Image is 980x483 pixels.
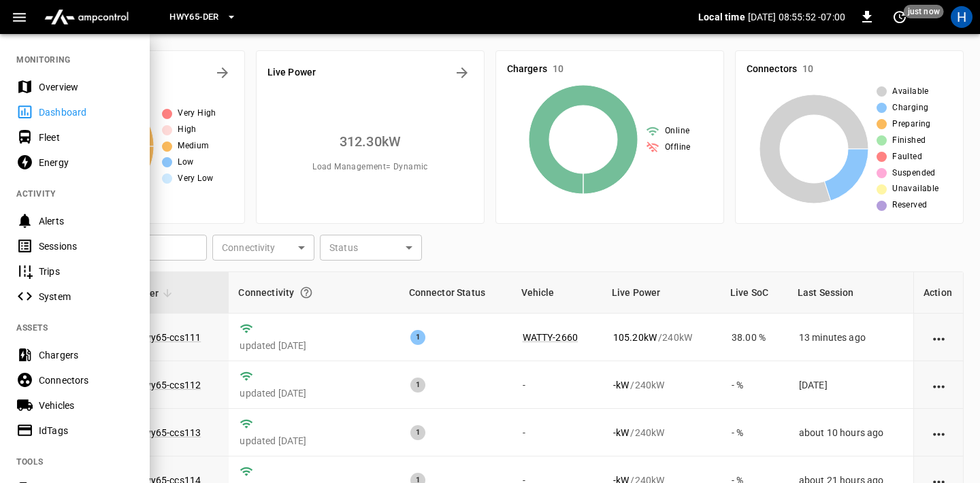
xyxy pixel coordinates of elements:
span: HWY65-DER [169,10,218,25]
div: IdTags [39,424,133,437]
button: set refresh interval [889,6,911,28]
span: just now [904,5,944,18]
div: Alerts [39,214,133,228]
div: Connectors [39,373,133,387]
p: [DATE] 08:55:52 -07:00 [748,10,845,24]
div: Chargers [39,348,133,362]
div: Trips [39,265,133,278]
img: ampcontrol.io logo [39,4,134,30]
div: Sessions [39,239,133,253]
div: profile-icon [951,6,973,28]
div: Energy [39,156,133,169]
div: Vehicles [39,399,133,412]
div: Dashboard [39,105,133,119]
div: Fleet [39,131,133,144]
div: System [39,290,133,303]
div: Overview [39,80,133,94]
p: Local time [698,10,745,24]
